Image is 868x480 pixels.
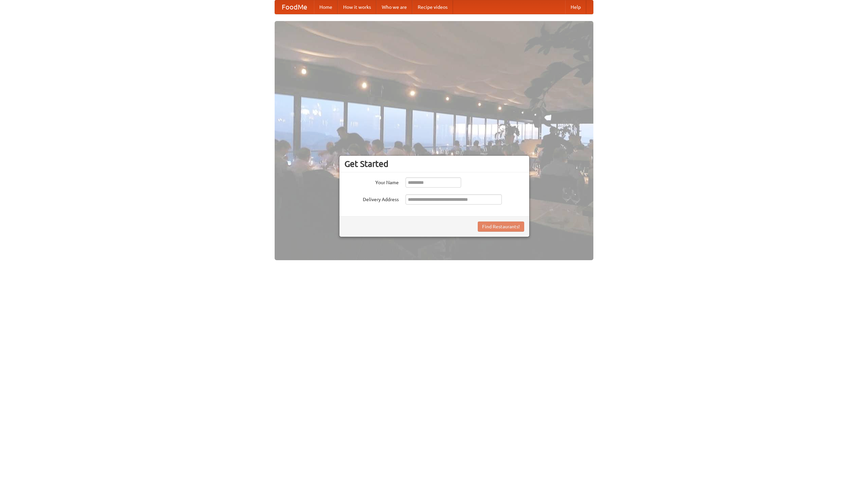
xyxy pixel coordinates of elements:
a: Help [565,0,586,14]
a: Home [314,0,338,14]
label: Your Name [344,177,399,186]
button: Find Restaurants! [478,222,524,232]
a: FoodMe [275,0,314,14]
label: Delivery Address [344,194,399,203]
a: Recipe videos [412,0,453,14]
a: How it works [338,0,376,14]
h3: Get Started [344,159,524,169]
a: Who we are [376,0,412,14]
